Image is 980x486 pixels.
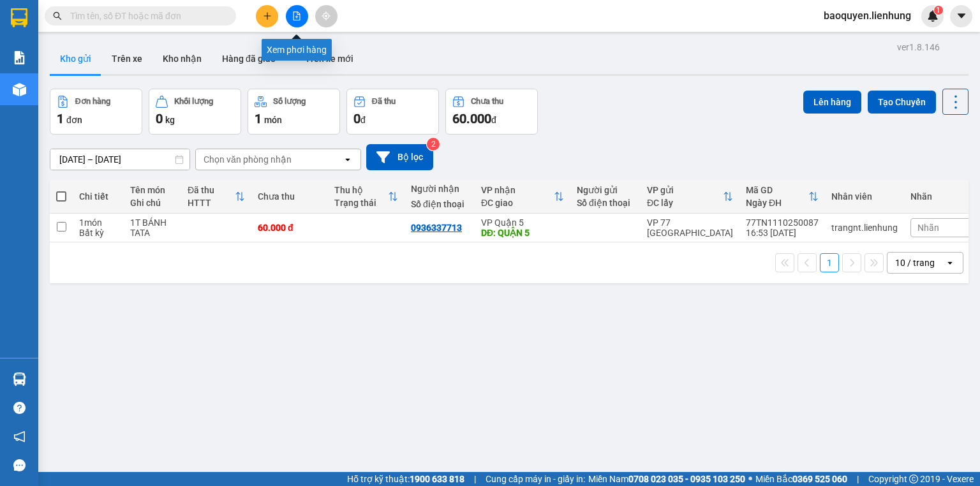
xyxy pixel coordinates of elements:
[475,180,570,214] th: Toggle SortBy
[130,185,175,195] div: Tên món
[149,89,241,135] button: Khối lượng0kg
[746,198,808,208] div: Ngày ĐH
[950,5,972,27] button: caret-down
[343,154,353,165] svg: open
[13,431,26,443] span: notification
[258,223,322,233] div: 60.000 đ
[577,198,634,208] div: Số điện thoại
[909,475,918,483] span: copyright
[79,191,117,202] div: Chi tiết
[411,199,468,209] div: Số điện thoại
[755,472,847,486] span: Miền Bắc
[353,111,360,126] span: 0
[13,402,26,414] span: question-circle
[803,91,861,114] button: Lên hàng
[910,191,974,202] div: Nhãn
[13,372,26,386] img: warehouse-icon
[641,180,739,214] th: Toggle SortBy
[315,5,338,27] button: aim
[647,217,733,238] div: VP 77 [GEOGRAPHIC_DATA]
[427,138,440,151] sup: 2
[165,115,175,125] span: kg
[347,472,464,486] span: Hỗ trợ kỹ thuật:
[130,198,175,208] div: Ghi chú
[857,472,859,486] span: |
[292,11,301,20] span: file-add
[481,217,564,228] div: VP Quận 5
[79,228,117,238] div: Bất kỳ
[273,97,306,106] div: Số lượng
[328,180,405,214] th: Toggle SortBy
[748,476,752,482] span: ⚪️
[70,9,221,23] input: Tìm tên, số ĐT hoặc mã đơn
[411,184,468,194] div: Người nhận
[346,89,439,135] button: Đã thu0đ
[188,185,235,195] div: Đã thu
[204,153,292,166] div: Chọn văn phòng nhận
[322,11,330,20] span: aim
[13,51,26,64] img: solution-icon
[256,5,278,27] button: plus
[360,115,366,125] span: đ
[647,198,723,208] div: ĐC lấy
[452,111,491,126] span: 60.000
[156,111,163,126] span: 0
[152,43,212,74] button: Kho nhận
[934,6,943,15] sup: 1
[927,10,939,22] img: icon-new-feature
[410,474,464,484] strong: 1900 633 818
[212,43,286,74] button: Hàng đã giao
[481,185,554,195] div: VP nhận
[445,89,538,135] button: Chưa thu60.000đ
[262,39,332,61] div: Xem phơi hàng
[577,185,634,195] div: Người gửi
[174,97,213,106] div: Khối lượng
[481,198,554,208] div: ĐC giao
[101,43,152,74] button: Trên xe
[739,180,825,214] th: Toggle SortBy
[13,459,26,471] span: message
[820,253,839,272] button: 1
[481,228,564,238] div: DĐ: QUẬN 5
[57,111,64,126] span: 1
[372,97,396,106] div: Đã thu
[13,83,26,96] img: warehouse-icon
[471,97,503,106] div: Chưa thu
[486,472,585,486] span: Cung cấp máy in - giấy in:
[366,144,433,170] button: Bộ lọc
[50,89,142,135] button: Đơn hàng1đơn
[181,180,251,214] th: Toggle SortBy
[936,6,940,15] span: 1
[474,472,476,486] span: |
[11,8,27,27] img: logo-vxr
[917,223,939,233] span: Nhãn
[831,191,898,202] div: Nhân viên
[868,91,936,114] button: Tạo Chuyến
[831,223,898,233] div: trangnt.lienhung
[66,115,82,125] span: đơn
[746,185,808,195] div: Mã GD
[263,11,272,20] span: plus
[945,258,955,268] svg: open
[334,185,388,195] div: Thu hộ
[255,111,262,126] span: 1
[264,115,282,125] span: món
[647,185,723,195] div: VP gửi
[746,228,819,238] div: 16:53 [DATE]
[897,40,940,54] div: ver 1.8.146
[334,198,388,208] div: Trạng thái
[792,474,847,484] strong: 0369 525 060
[411,223,462,233] div: 0936337713
[258,191,322,202] div: Chưa thu
[248,89,340,135] button: Số lượng1món
[895,256,935,269] div: 10 / trang
[286,5,308,27] button: file-add
[130,217,175,238] div: 1T BÁNH TATA
[813,8,921,24] span: baoquyen.lienhung
[75,97,110,106] div: Đơn hàng
[628,474,745,484] strong: 0708 023 035 - 0935 103 250
[588,472,745,486] span: Miền Nam
[956,10,967,22] span: caret-down
[746,217,819,228] div: 77TN1110250087
[188,198,235,208] div: HTTT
